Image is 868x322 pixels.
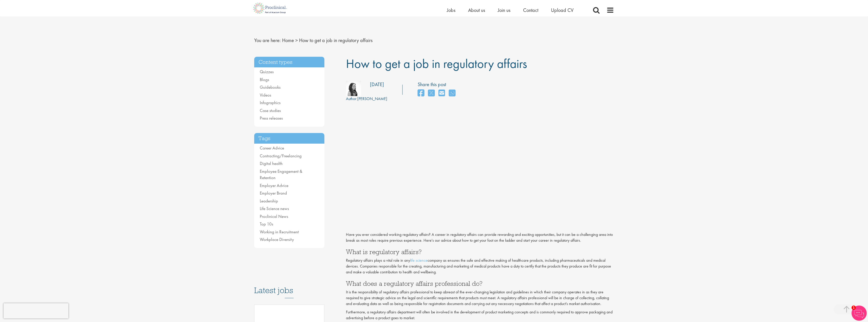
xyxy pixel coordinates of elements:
a: About us [468,7,485,13]
a: Career Advice [260,145,284,151]
img: Chatbot [852,306,867,321]
a: Employer Advice [260,183,288,188]
a: breadcrumb link [282,37,294,44]
span: Author: [346,96,357,101]
span: How to get a job in regulatory affairs [299,37,373,44]
a: Guidebooks [260,84,281,90]
a: Infographics [260,100,281,105]
a: Employee Engagement & Retention [260,168,302,181]
a: Working in Recruitment [260,229,299,235]
a: Join us [498,7,510,13]
img: 383e1147-3b0e-4ab7-6ae9-08d7f17c413d [346,81,361,96]
a: Videos [260,92,271,98]
h3: Latest jobs [254,273,325,298]
h3: What is regulatory affairs? [346,249,614,255]
span: You are here: [254,37,281,44]
span: 1 [852,306,856,310]
span: > [295,37,298,44]
a: Upload CV [551,7,574,13]
a: share on twitter [428,88,435,99]
p: It is the responsibility of regulatory affairs professional to keep abreast of the ever-changing ... [346,289,614,307]
span: mmonly required to approve packaging and advertising before a product goes to market. [346,309,613,320]
a: Press releases [260,115,283,121]
div: [DATE] [370,81,384,88]
a: Jobs [447,7,455,13]
span: How to get a job in regulatory affairs [346,55,527,72]
p: Regulatory affairs plays a vital role in any company as ensures the safe and effective making of ... [346,258,614,275]
a: Contracting/Freelancing [260,153,302,159]
iframe: reCAPTCHA [4,303,68,318]
a: Blogs [260,77,269,82]
a: Proclinical News [260,214,288,219]
span: Have you ever considered working regulatory affairs? A career in regulatory affairs can provide r... [346,232,613,243]
a: Life Science news [260,206,289,211]
a: life science [410,258,428,263]
h3: Content types [254,57,325,68]
a: Top 10s [260,221,273,227]
a: Workplace Diversity [260,237,294,242]
p: Furthermore, a regulatory affairs department will often be involved in the development of product... [346,309,614,321]
label: Share this post [418,81,458,88]
h3: Tags [254,133,325,144]
a: share on facebook [418,88,424,99]
iframe: How to get a job in regulatory affairs [346,116,549,228]
a: Leadership [260,198,278,204]
h3: What does a regulatory affairs professional do? [346,280,614,287]
a: Case studies [260,108,281,113]
div: [PERSON_NAME] [346,96,387,102]
a: Quizzes [260,69,274,74]
a: share on whats app [449,88,455,99]
a: share on email [438,88,445,99]
a: Digital health [260,161,283,166]
a: Contact [523,7,538,13]
a: Employer Brand [260,190,287,196]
